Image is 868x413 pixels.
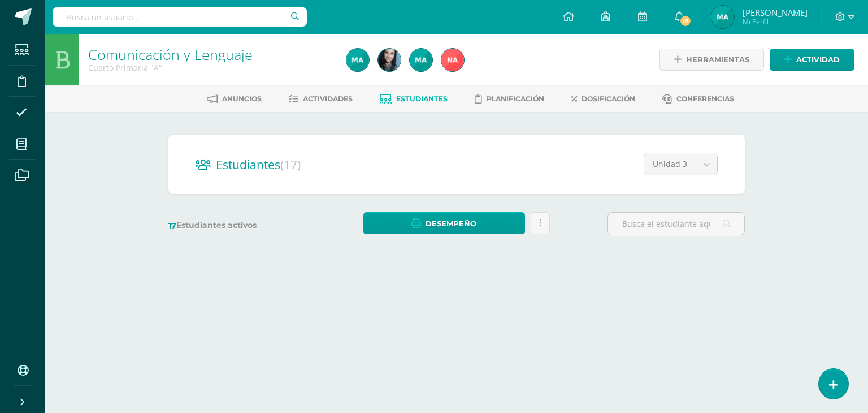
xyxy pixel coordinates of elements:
span: Planificación [487,94,544,103]
img: 02d23dcd1dd6a40cc4321770c3576212.png [410,49,432,71]
span: Estudiantes [216,157,301,173]
div: Cuarto Primaria 'A' [88,62,333,73]
span: Estudiantes [396,94,448,103]
span: Mi Perfil [743,17,808,27]
span: Anuncios [222,94,262,103]
span: Herramientas [686,49,749,70]
input: Busca el estudiante aquí... [608,213,744,235]
a: Comunicación y Lenguaje [88,45,253,64]
span: Conferencias [676,94,734,103]
img: 89b96305ba49cfb70fcfc9f667f77a01.png [711,6,734,28]
a: Conferencias [662,90,734,108]
a: Anuncios [207,90,262,108]
a: Dosificación [571,90,635,108]
a: Estudiantes [380,90,448,108]
img: 775886bf149f59632f5d85e739ecf2a2.png [378,49,401,71]
span: (17) [280,157,301,173]
span: Dosificación [581,94,635,103]
h1: Comunicación y Lenguaje [88,46,333,62]
a: Unidad 3 [644,153,717,175]
a: Planificación [475,90,544,108]
label: Estudiantes activos [168,220,306,231]
input: Busca un usuario... [53,7,307,27]
img: 89b96305ba49cfb70fcfc9f667f77a01.png [346,49,369,71]
span: Desempeño [426,213,476,234]
span: Actividad [796,49,840,70]
a: Actividades [289,90,353,108]
a: Actividad [770,49,854,71]
span: 18 [679,15,692,27]
img: c625caf8c7692d56d83f0393ebd2e316.png [441,49,464,71]
span: 17 [168,221,176,231]
a: Desempeño [363,212,524,234]
span: Actividades [303,94,353,103]
span: [PERSON_NAME] [743,7,808,18]
span: Unidad 3 [653,153,687,175]
a: Herramientas [659,49,764,71]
